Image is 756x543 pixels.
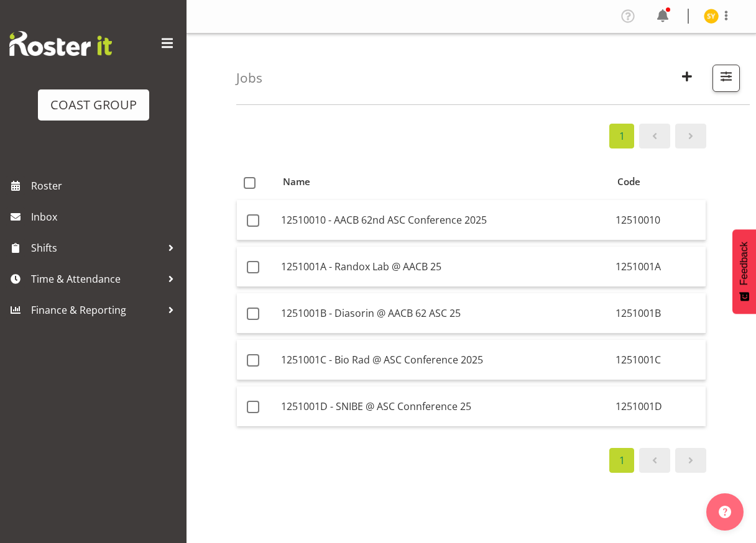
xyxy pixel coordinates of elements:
[31,301,162,319] span: Finance & Reporting
[31,208,180,226] span: Inbox
[739,242,750,285] span: Feedback
[276,293,611,334] td: 1251001B - Diasorin @ AACB 62 ASC 25
[9,31,112,56] img: Rosterit website logo
[283,175,310,189] span: Name
[276,386,611,426] td: 1251001D - SNIBE @ ASC Connference 25
[236,71,262,85] h4: Jobs
[611,340,706,380] td: 1251001C
[50,96,137,114] div: COAST GROUP
[712,65,740,92] button: Filter Jobs
[611,293,706,334] td: 1251001B
[611,247,706,287] td: 1251001A
[276,200,611,240] td: 12510010 - AACB 62nd ASC Conference 2025
[674,65,700,92] button: Create New Job
[704,9,719,24] img: seon-young-belding8911.jpg
[31,239,162,257] span: Shifts
[276,340,611,380] td: 1251001C - Bio Rad @ ASC Conference 2025
[617,175,640,189] span: Code
[732,229,756,314] button: Feedback - Show survey
[31,176,180,195] span: Roster
[611,386,706,426] td: 1251001D
[719,506,731,518] img: help-xxl-2.png
[31,270,162,288] span: Time & Attendance
[611,200,706,240] td: 12510010
[276,247,611,287] td: 1251001A - Randox Lab @ AACB 25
